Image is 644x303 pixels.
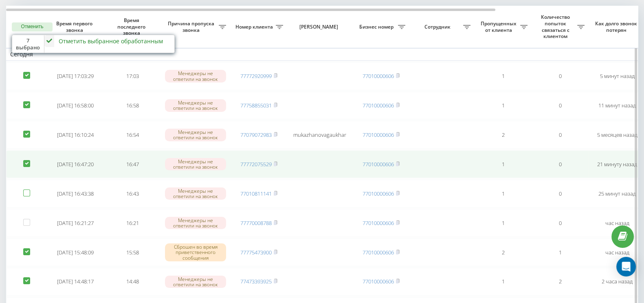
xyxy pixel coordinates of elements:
td: 17:03 [104,62,161,90]
td: 1 [475,150,532,178]
td: 1 [475,209,532,237]
a: 77772920999 [240,72,272,80]
span: Время последнего звонка [110,17,154,36]
td: 16:54 [104,121,161,149]
td: 0 [532,121,589,149]
td: 15:58 [104,238,161,266]
button: Отменить [12,22,53,31]
td: 0 [532,92,589,120]
td: 14:48 [104,268,161,296]
td: [DATE] 17:03:29 [47,62,104,90]
a: 77473393925 [240,278,272,285]
a: 77010000606 [363,131,394,138]
div: Менеджеры не ответили на звонок [165,99,226,111]
a: 77010000606 [363,219,394,227]
a: 77010000606 [363,160,394,168]
div: Менеджеры не ответили на звонок [165,187,226,200]
a: 77010000606 [363,102,394,109]
div: Менеджеры не ответили на звонок [165,129,226,141]
td: 1 [475,268,532,296]
td: [DATE] 16:58:00 [47,92,104,120]
div: Сброшен во время приветственного сообщения [165,243,226,261]
a: 77010000606 [363,249,394,256]
div: Менеджеры не ответили на звонок [165,70,226,82]
a: 77770008788 [240,219,272,227]
span: Время первого звонка [53,20,97,33]
span: [PERSON_NAME] [294,24,345,30]
td: 2 [532,268,589,296]
div: Отметить выбранное обработанным [59,37,163,45]
a: 77010000606 [363,72,394,80]
td: 1 [475,92,532,120]
td: 1 [475,180,532,207]
div: Менеджеры не ответили на звонок [165,276,226,288]
td: [DATE] 14:48:17 [47,268,104,296]
a: 77758855031 [240,102,272,109]
td: 2 [475,238,532,266]
td: mukazhanovagaukhar [287,121,352,149]
td: 2 [475,121,532,149]
div: Менеджеры не ответили на звонок [165,217,226,229]
td: 16:43 [104,180,161,207]
span: Причина пропуска звонка [165,20,219,33]
td: 0 [532,209,589,237]
div: Менеджеры не ответили на звонок [165,158,226,170]
td: [DATE] 15:48:09 [47,238,104,266]
td: 0 [532,150,589,178]
a: 77010811141 [240,190,272,197]
span: Пропущенных от клиента [479,20,520,33]
span: Номер клиента [234,24,276,30]
span: Количество попыток связаться с клиентом [536,14,577,39]
td: 16:47 [104,150,161,178]
div: Open Intercom Messenger [616,257,636,276]
td: [DATE] 16:10:24 [47,121,104,149]
div: 7 выбрано [12,35,44,53]
a: 77775473900 [240,249,272,256]
td: [DATE] 16:43:38 [47,180,104,207]
span: Как долго звонок потерян [595,20,639,33]
a: 77010000606 [363,190,394,197]
td: 1 [475,62,532,90]
td: 16:21 [104,209,161,237]
span: Сотрудник [413,24,463,30]
td: [DATE] 16:47:20 [47,150,104,178]
td: 1 [532,238,589,266]
a: 77010000606 [363,278,394,285]
td: 0 [532,62,589,90]
span: Бизнес номер [356,24,398,30]
a: 77772075529 [240,160,272,168]
td: [DATE] 16:21:27 [47,209,104,237]
td: 16:58 [104,92,161,120]
td: 0 [532,180,589,207]
a: 77079072983 [240,131,272,138]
